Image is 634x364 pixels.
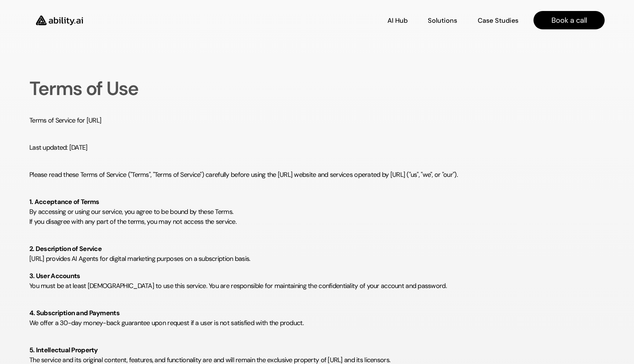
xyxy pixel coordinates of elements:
p: Solutions [428,16,457,25]
a: Case Studies [477,14,519,27]
strong: 5. Intellectual Property [29,346,98,354]
p: We offer a 30-day money-back guarantee upon request if a user is not satisfied with the product. [29,298,605,328]
p: [URL] provides AI Agents for digital marketing purposes on a subscription basis. [29,234,605,264]
nav: Main navigation [93,11,605,29]
h1: Terms of Use [29,76,284,101]
strong: 1. Acceptance of Terms [29,197,99,206]
p: Terms of Service for [URL] [29,116,605,125]
p: By accessing or using our service, you agree to be bound by these Terms. If you disagree with any... [29,187,605,227]
strong: 3. User Accounts [29,272,80,280]
p: Please read these Terms of Service ("Terms", "Terms of Service") carefully before using the [URL]... [29,160,605,180]
p: Last updated: [DATE] [29,133,605,153]
p: Case Studies [478,16,518,25]
a: Book a call [533,11,605,29]
p: AI Hub [387,16,408,25]
a: AI Hub [387,14,408,27]
p: Book a call [551,15,587,25]
a: Solutions [428,14,457,27]
strong: 4. Subscription and Payments [29,309,120,317]
p: You must be at least [DEMOGRAPHIC_DATA] to use this service. You are responsible for maintaining ... [29,271,605,291]
strong: 2. Description of Service [29,244,102,253]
